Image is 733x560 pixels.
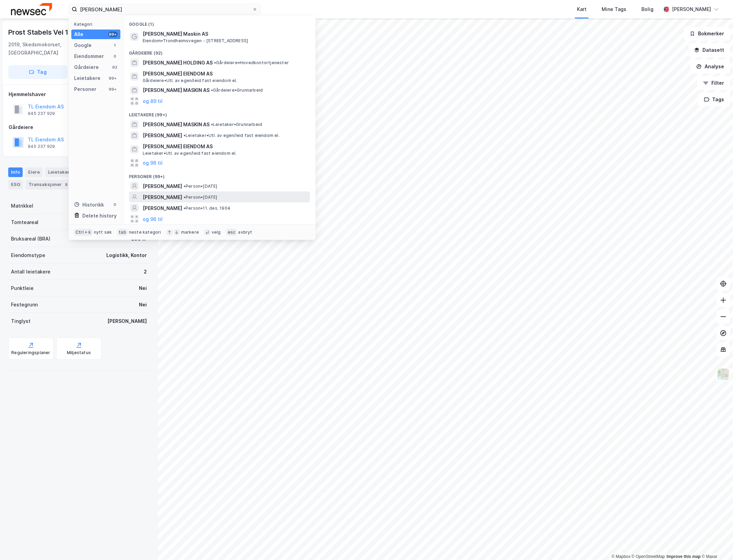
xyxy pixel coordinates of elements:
[211,122,213,127] span: •
[212,230,221,235] div: velg
[184,184,186,189] span: •
[697,76,730,90] button: Filter
[123,16,316,28] div: Google (1)
[214,60,289,66] span: Gårdeiere • Hovedkontortjenester
[11,284,34,292] div: Punktleie
[74,30,83,38] div: Alle
[139,301,147,309] div: Nei
[632,554,665,559] a: OpenStreetMap
[11,202,33,210] div: Matrikkel
[143,59,213,67] span: [PERSON_NAME] HOLDING AS
[123,45,316,57] div: Gårdeiere (92)
[45,167,83,177] div: Leietakere
[143,142,307,151] span: [PERSON_NAME] EIENDOM AS
[63,181,70,188] div: 8
[74,229,93,236] div: Ctrl + k
[74,52,104,60] div: Eiendommer
[26,180,73,189] div: Transaksjoner
[74,85,96,93] div: Personer
[11,317,31,325] div: Tinglyst
[74,41,92,49] div: Google
[211,87,263,93] span: Gårdeiere • Grunnarbeid
[112,202,118,207] div: 0
[143,30,307,38] span: [PERSON_NAME] Maskin AS
[143,193,182,201] span: [PERSON_NAME]
[108,32,118,37] div: 99+
[143,78,237,83] span: Gårdeiere • Utl. av egen/leid fast eiendom el.
[25,167,43,177] div: Eiere
[181,230,199,235] div: markere
[11,218,38,226] div: Tomteareal
[11,350,50,355] div: Reguleringsplaner
[11,301,38,309] div: Festegrunn
[143,159,163,167] button: og 96 til
[717,368,730,381] img: Z
[107,317,147,325] div: [PERSON_NAME]
[117,229,128,236] div: tab
[184,195,217,200] span: Person • [DATE]
[9,90,149,98] div: Hjemmelshaver
[143,182,182,190] span: [PERSON_NAME]
[8,65,67,79] button: Tag
[8,167,23,177] div: Info
[8,180,23,189] div: ESG
[11,251,45,259] div: Eiendomstype
[684,27,730,40] button: Bokmerker
[612,554,630,559] a: Mapbox
[672,5,711,13] div: [PERSON_NAME]
[144,268,147,276] div: 2
[143,120,210,129] span: [PERSON_NAME] MASKIN AS
[11,268,50,276] div: Antall leietakere
[74,74,101,82] div: Leietakere
[184,133,186,138] span: •
[699,527,733,560] div: Kontrollprogram for chat
[112,43,118,48] div: 1
[77,4,252,14] input: Søk på adresse, matrikkel, gårdeiere, leietakere eller personer
[129,230,161,235] div: neste kategori
[139,284,147,292] div: Nei
[641,5,653,13] div: Bolig
[184,206,186,211] span: •
[143,86,210,94] span: [PERSON_NAME] MASKIN AS
[602,5,626,13] div: Mine Tags
[184,206,230,211] span: Person • 11. des. 1904
[667,554,701,559] a: Improve this map
[184,195,186,200] span: •
[238,230,252,235] div: avbryt
[123,168,316,181] div: Personer (99+)
[106,251,147,259] div: Logistikk, Kontor
[108,86,118,92] div: 99+
[8,40,110,57] div: 2019, Skedsmokorset, [GEOGRAPHIC_DATA]
[123,107,316,119] div: Leietakere (99+)
[11,3,52,15] img: newsec-logo.f6e21ccffca1b3a03d2d.png
[112,54,118,59] div: 0
[211,122,262,127] span: Leietaker • Grunnarbeid
[11,235,50,243] div: Bruksareal (BRA)
[94,230,112,235] div: nytt søk
[698,93,730,106] button: Tags
[699,527,733,560] iframe: Chat Widget
[577,5,587,13] div: Kart
[9,123,149,131] div: Gårdeiere
[74,22,120,27] div: Kategori
[67,350,91,355] div: Miljøstatus
[74,201,104,209] div: Historikk
[74,63,99,71] div: Gårdeiere
[143,215,163,223] button: og 96 til
[143,97,163,105] button: og 89 til
[226,229,237,236] div: esc
[28,144,55,149] div: 945 237 929
[690,60,730,73] button: Analyse
[28,111,55,116] div: 945 237 929
[688,43,730,57] button: Datasett
[143,131,182,140] span: [PERSON_NAME]
[143,38,248,44] span: Eiendom • Trondheimsvegen - [STREET_ADDRESS]
[143,70,307,78] span: [PERSON_NAME] EIENDOM AS
[108,75,118,81] div: 99+
[143,151,237,156] span: Leietaker • Utl. av egen/leid fast eiendom el.
[143,204,182,212] span: [PERSON_NAME]
[211,87,213,93] span: •
[8,27,74,38] div: Prost Stabels Vei 10
[214,60,216,65] span: •
[184,184,217,189] span: Person • [DATE]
